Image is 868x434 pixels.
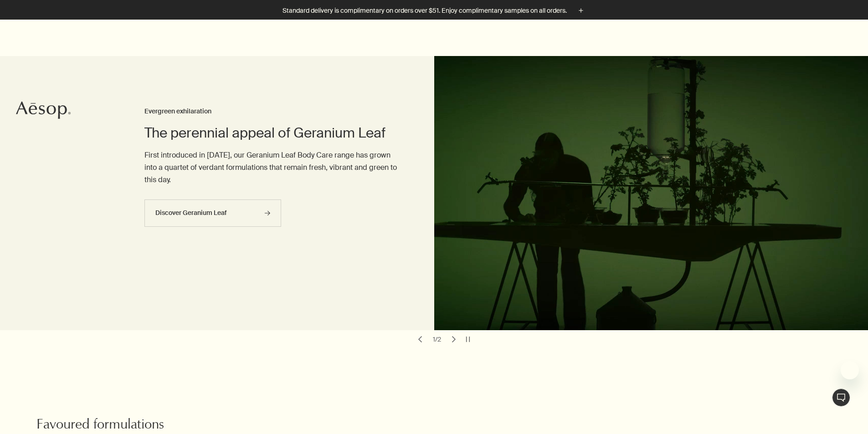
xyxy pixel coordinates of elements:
p: Standard delivery is complimentary on orders over $51. Enjoy complimentary samples on all orders. [282,6,567,15]
h3: Evergreen exhilaration [144,106,397,117]
p: First introduced in [DATE], our Geranium Leaf Body Care range has grown into a quartet of verdant... [144,149,397,186]
div: Aesop says "Welcome to Aesop. Would you like any assistance?". Open messaging window to continue ... [709,361,859,425]
button: Standard delivery is complimentary on orders over $51. Enjoy complimentary samples on all orders. [282,5,586,16]
div: 1 / 2 [430,335,444,343]
svg: Aesop [16,101,71,119]
a: Discover Geranium Leaf [144,199,281,227]
button: pause [462,333,474,346]
h2: The perennial appeal of Geranium Leaf [144,124,397,142]
button: next slide [447,333,460,346]
iframe: no content [709,407,728,425]
button: previous slide [414,333,426,346]
a: Aesop [16,101,71,122]
iframe: Close message from Aesop [841,361,859,379]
